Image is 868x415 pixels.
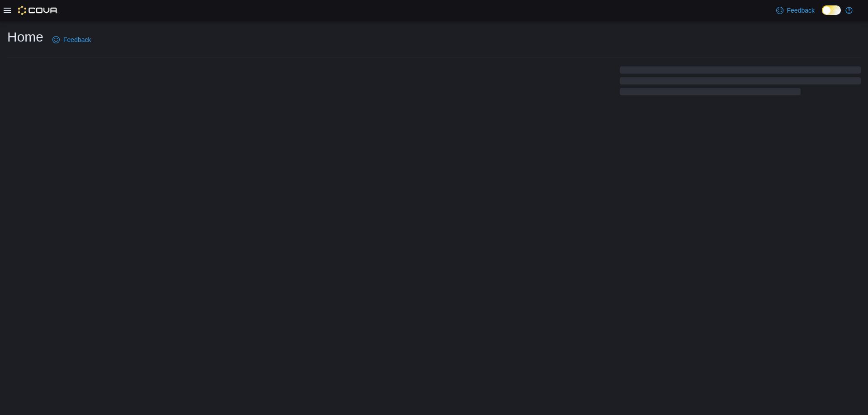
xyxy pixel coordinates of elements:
span: Feedback [63,35,91,44]
a: Feedback [49,31,94,49]
span: Dark Mode [822,15,822,15]
span: Feedback [787,6,815,15]
a: Feedback [773,1,818,19]
input: Dark Mode [822,5,841,15]
span: Loading [620,68,861,97]
img: Cova [18,6,58,15]
h1: Home [7,28,43,46]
